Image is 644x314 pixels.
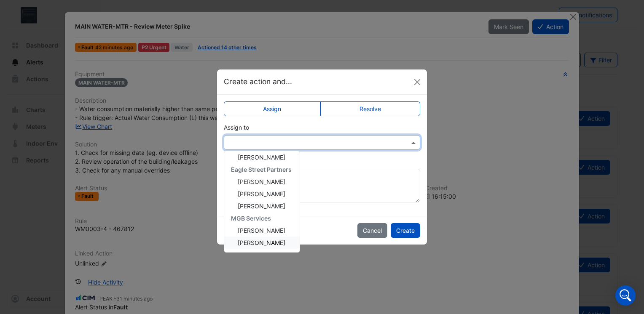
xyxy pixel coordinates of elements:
[224,101,321,116] label: Assign
[238,202,285,210] span: [PERSON_NAME]
[231,166,292,173] span: Eagle Street Partners
[238,190,285,197] span: [PERSON_NAME]
[411,76,424,88] button: Close
[224,123,249,132] label: Assign to
[320,101,421,116] label: Resolve
[224,151,300,252] div: Options List
[615,285,636,306] div: Open Intercom Messenger
[238,178,285,185] span: [PERSON_NAME]
[357,223,387,238] button: Cancel
[238,227,285,234] span: [PERSON_NAME]
[391,223,420,238] button: Create
[224,76,292,87] h5: Create action and...
[231,215,271,222] span: MGB Services
[238,239,285,246] span: [PERSON_NAME]
[238,154,285,161] span: [PERSON_NAME]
